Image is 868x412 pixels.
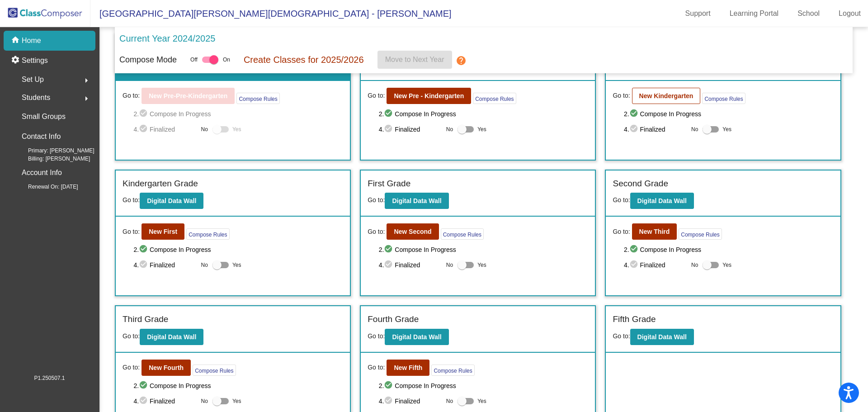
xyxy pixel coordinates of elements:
b: New Third [639,228,670,235]
span: 4. Finalized [133,124,196,135]
span: Go to: [368,227,385,237]
span: Go to: [123,332,140,340]
span: 2. Compose In Progress [133,380,343,391]
span: Go to: [613,227,630,237]
span: Go to: [368,363,385,372]
span: Yes [477,124,486,135]
span: Go to: [368,91,385,100]
label: Third Grade [123,313,168,326]
mat-icon: check_circle [384,244,395,255]
p: Create Classes for 2025/2026 [244,53,364,66]
span: Off [190,56,198,64]
span: 4. Finalized [379,124,442,135]
button: Digital Data Wall [140,193,203,209]
label: Fourth Grade [368,313,419,326]
span: 2. Compose In Progress [379,244,589,255]
button: Compose Rules [193,365,236,376]
p: Compose Mode [119,54,177,66]
a: School [790,6,827,21]
span: Yes [477,260,486,270]
p: Home [22,35,41,46]
span: 2. Compose In Progress [379,380,589,391]
span: 4. Finalized [133,396,196,407]
b: Digital Data Wall [147,197,196,204]
span: Yes [722,260,731,270]
button: Compose Rules [236,93,279,104]
span: 4. Finalized [624,260,687,270]
span: Move to Next Year [385,56,444,63]
span: Go to: [368,196,385,204]
p: Current Year 2024/2025 [119,32,215,45]
span: Go to: [368,332,385,340]
span: Yes [232,124,241,135]
span: Go to: [613,91,630,100]
span: No [691,125,698,133]
span: Billing: [PERSON_NAME] [14,155,90,163]
label: Second Grade [613,177,668,190]
span: Yes [232,260,241,270]
button: Digital Data Wall [385,193,448,209]
span: No [201,397,208,405]
span: 2. Compose In Progress [133,244,343,255]
button: New Pre-Pre-Kindergarten [142,88,235,104]
span: No [446,125,453,133]
button: New Fifth [387,360,429,376]
span: Primary: [PERSON_NAME] [14,147,94,155]
p: Account Info [22,166,62,179]
mat-icon: check_circle [139,244,150,255]
mat-icon: check_circle [139,380,150,391]
b: Digital Data Wall [637,197,687,204]
mat-icon: check_circle [629,124,640,135]
mat-icon: check_circle [384,109,395,119]
mat-icon: check_circle [384,260,395,270]
span: 2. Compose In Progress [133,109,343,119]
button: New Pre - Kindergarten [387,88,471,104]
b: Digital Data Wall [637,333,687,341]
b: Digital Data Wall [392,197,441,204]
mat-icon: check_circle [629,109,640,119]
b: New First [149,228,177,235]
mat-icon: check_circle [384,124,395,135]
label: Kindergarten Grade [123,177,198,190]
span: 2. Compose In Progress [624,109,834,119]
b: New Pre - Kindergarten [394,92,464,99]
a: Support [678,6,718,21]
mat-icon: check_circle [629,244,640,255]
span: Students [22,91,50,104]
span: [GEOGRAPHIC_DATA][PERSON_NAME][DEMOGRAPHIC_DATA] - [PERSON_NAME] [90,6,452,21]
button: New First [142,223,184,240]
span: No [201,261,208,269]
a: Logout [831,6,868,21]
p: Contact Info [22,130,61,143]
mat-icon: check_circle [384,380,395,391]
span: No [446,261,453,269]
span: No [201,125,208,133]
p: Small Groups [22,110,66,123]
mat-icon: check_circle [629,260,640,270]
span: 4. Finalized [624,124,687,135]
mat-icon: settings [11,55,22,66]
span: Go to: [123,227,140,237]
button: New Fourth [142,360,191,376]
b: New Second [394,228,431,235]
mat-icon: check_circle [139,124,150,135]
button: New Second [387,223,439,240]
button: New Third [632,223,677,240]
span: Go to: [613,196,630,204]
button: Digital Data Wall [630,193,694,209]
b: New Kindergarten [639,92,693,99]
button: Move to Next Year [377,51,452,69]
b: New Fifth [394,364,422,371]
button: Compose Rules [702,93,745,104]
mat-icon: arrow_right [81,75,92,86]
button: New Kindergarten [632,88,701,104]
button: Digital Data Wall [630,329,694,345]
span: 2. Compose In Progress [624,244,834,255]
button: Compose Rules [473,93,516,104]
mat-icon: check_circle [139,260,150,270]
span: 4. Finalized [133,260,196,270]
span: No [691,261,698,269]
button: Digital Data Wall [140,329,203,345]
mat-icon: check_circle [139,396,150,407]
mat-icon: check_circle [384,396,395,407]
